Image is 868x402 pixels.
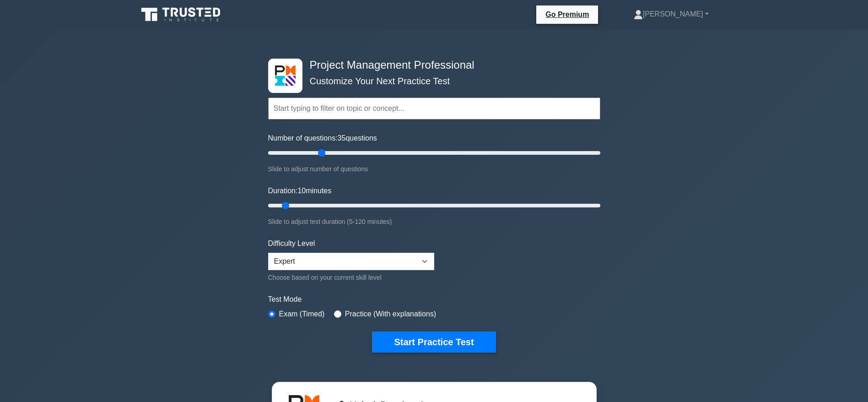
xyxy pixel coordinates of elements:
h4: Project Management Professional [306,59,555,72]
label: Practice (With explanations) [345,309,436,320]
label: Exam (Timed) [279,309,325,320]
label: Number of questions: questions [268,133,377,144]
label: Test Mode [268,294,600,305]
a: [PERSON_NAME] [612,5,731,23]
span: 35 [338,134,346,142]
input: Start typing to filter on topic or concept... [268,98,600,120]
a: Go Premium [540,9,594,20]
span: 10 [297,187,306,195]
button: Start Practice Test [372,331,496,353]
label: Duration: minutes [268,185,332,196]
label: Difficulty Level [268,238,315,249]
div: Slide to adjust test duration (5-120 minutes) [268,216,600,227]
div: Slide to adjust number of questions [268,163,600,174]
div: Choose based on your current skill level [268,272,434,283]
